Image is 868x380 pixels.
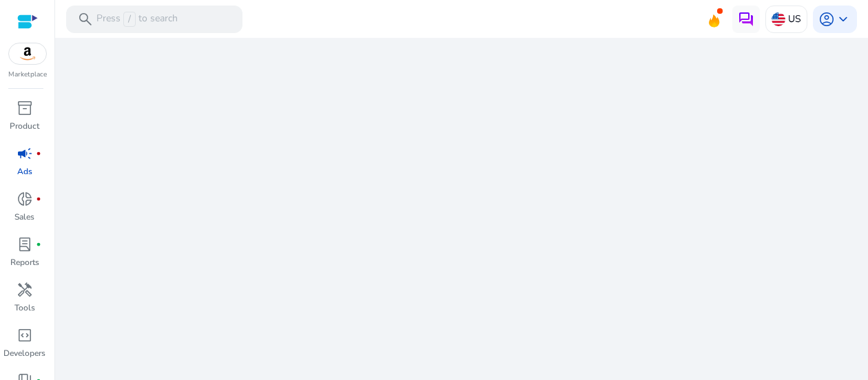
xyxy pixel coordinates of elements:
[36,196,41,202] span: fiber_manual_record
[10,120,39,132] p: Product
[8,70,47,80] p: Marketplace
[17,191,33,207] span: donut_small
[123,12,136,27] span: /
[17,145,33,162] span: campaign
[3,347,45,359] p: Developers
[77,11,94,28] span: search
[36,151,41,156] span: fiber_manual_record
[36,242,41,247] span: fiber_manual_record
[17,165,32,178] p: Ads
[788,7,801,31] p: US
[835,11,851,28] span: keyboard_arrow_down
[17,236,33,253] span: lab_profile
[14,302,35,314] p: Tools
[818,11,835,28] span: account_circle
[96,12,178,27] p: Press to search
[17,100,33,116] span: inventory_2
[9,43,46,64] img: amazon.svg
[17,327,33,344] span: code_blocks
[772,12,785,26] img: us.svg
[17,282,33,298] span: handyman
[10,256,39,268] p: Reports
[14,211,34,223] p: Sales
